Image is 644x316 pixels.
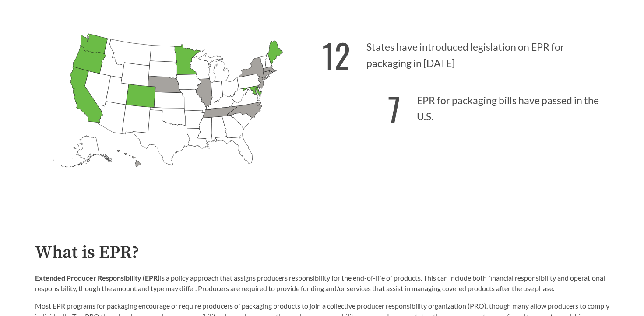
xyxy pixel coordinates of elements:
[388,84,401,133] strong: 7
[35,243,609,263] h2: What is EPR?
[322,31,350,79] strong: 12
[322,79,609,133] p: EPR for packaging bills have passed in the U.S.
[322,26,609,80] p: States have introduced legislation on EPR for packaging in [DATE]
[35,274,160,282] strong: Extended Producer Responsibility (EPR)
[35,273,609,294] p: is a policy approach that assigns producers responsibility for the end-of-life of products. This ...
